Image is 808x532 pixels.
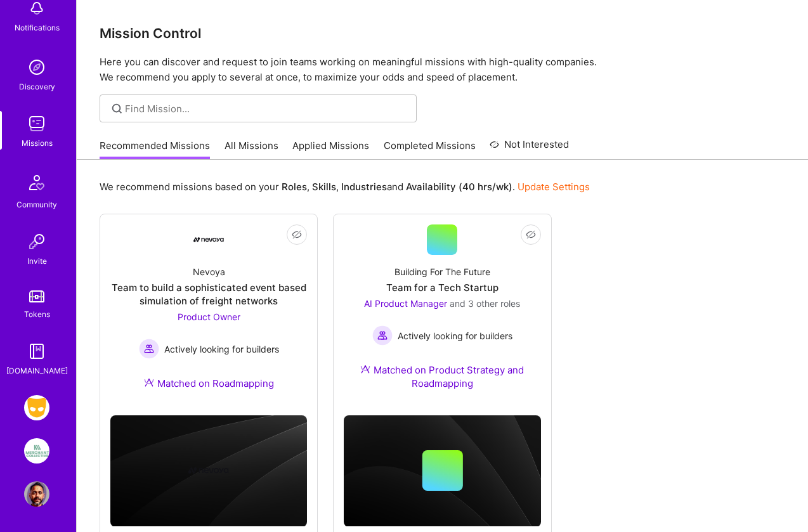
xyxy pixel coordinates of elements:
[164,342,279,356] span: Actively looking for builders
[225,139,278,160] a: All Missions
[27,254,47,268] div: Invite
[24,111,49,136] img: teamwork
[341,181,387,193] b: Industries
[144,377,274,390] div: Matched on Roadmapping
[312,181,336,193] b: Skills
[125,102,407,115] input: Find Mission...
[24,339,49,364] img: guide book
[6,364,68,377] div: [DOMAIN_NAME]
[398,329,512,342] span: Actively looking for builders
[21,481,53,507] a: User Avatar
[360,364,370,374] img: Ateam Purple Icon
[24,308,50,321] div: Tokens
[21,438,53,464] a: We Are The Merchants: Founding Product Manager, Merchant Collective
[193,237,224,242] img: Company Logo
[178,311,240,322] span: Product Owner
[24,229,49,254] img: Invite
[344,415,540,526] img: cover
[344,224,540,405] a: Building For The FutureTeam for a Tech StartupAI Product Manager and 3 other rolesActively lookin...
[344,363,540,390] div: Matched on Product Strategy and Roadmapping
[100,180,590,193] p: We recommend missions based on your , , and .
[292,230,302,240] i: icon EyeClosed
[406,181,512,193] b: Availability (40 hrs/wk)
[193,265,225,278] div: Nevoya
[372,325,393,346] img: Actively looking for builders
[110,415,307,526] img: cover
[188,450,229,491] img: Company logo
[16,198,57,211] div: Community
[139,339,159,359] img: Actively looking for builders
[21,395,53,420] a: Grindr: Product & Marketing
[518,181,590,193] a: Update Settings
[15,21,60,34] div: Notifications
[22,136,53,150] div: Missions
[24,395,49,420] img: Grindr: Product & Marketing
[29,290,44,302] img: tokens
[144,377,154,387] img: Ateam Purple Icon
[110,224,307,405] a: Company LogoNevoyaTeam to build a sophisticated event based simulation of freight networksProduct...
[386,281,498,294] div: Team for a Tech Startup
[282,181,307,193] b: Roles
[526,230,536,240] i: icon EyeClosed
[110,281,307,308] div: Team to build a sophisticated event based simulation of freight networks
[490,137,569,160] a: Not Interested
[100,55,785,85] p: Here you can discover and request to join teams working on meaningful missions with high-quality ...
[22,167,52,198] img: Community
[292,139,369,160] a: Applied Missions
[24,481,49,507] img: User Avatar
[19,80,55,93] div: Discovery
[384,139,476,160] a: Completed Missions
[450,298,520,309] span: and 3 other roles
[364,298,447,309] span: AI Product Manager
[100,139,210,160] a: Recommended Missions
[24,55,49,80] img: discovery
[394,265,490,278] div: Building For The Future
[100,25,785,41] h3: Mission Control
[110,101,124,116] i: icon SearchGrey
[24,438,49,464] img: We Are The Merchants: Founding Product Manager, Merchant Collective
